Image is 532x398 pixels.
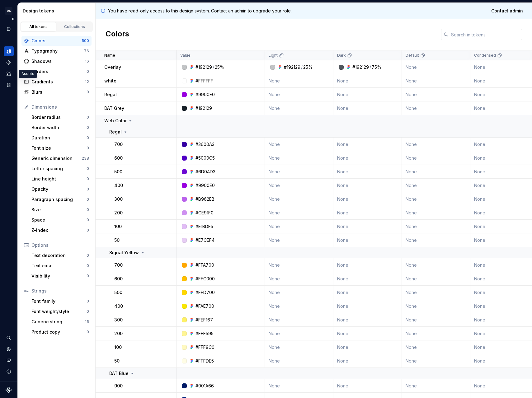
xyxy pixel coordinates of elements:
a: Line height0 [29,174,92,184]
div: #001A66 [195,383,214,389]
td: None [265,151,333,165]
div: #FFD700 [195,289,215,296]
td: None [402,179,470,192]
div: Colors [31,38,82,44]
td: None [333,138,402,151]
p: 400 [114,182,123,189]
div: All tokens [23,24,54,29]
button: Expand sidebar [9,15,17,23]
div: #B962EB [195,196,214,202]
a: Storybook stories [4,80,14,90]
div: #192129 [352,64,369,70]
p: Regal [104,91,117,98]
p: Signal Yellow [109,250,139,256]
div: Space [31,217,87,223]
div: #FEF167 [195,317,213,323]
td: None [402,138,470,151]
div: Paragraph spacing [31,196,87,203]
div: #FFC000 [195,276,215,282]
div: Dimensions [31,104,89,110]
div: 0 [87,263,89,268]
td: None [333,74,402,88]
button: Search ⌘K [4,333,14,343]
td: None [265,379,333,393]
div: / [213,64,214,70]
td: None [265,327,333,340]
a: Font weight/style0 [29,307,92,316]
a: Size0 [29,205,92,215]
td: None [333,379,402,393]
div: 0 [87,69,89,74]
td: None [333,340,402,354]
div: 0 [87,187,89,192]
td: None [265,286,333,299]
td: None [265,258,333,272]
p: 200 [114,330,123,337]
td: None [333,165,402,179]
td: None [333,206,402,220]
td: None [265,313,333,327]
td: None [402,233,470,247]
div: Collections [59,24,90,29]
td: None [265,88,333,101]
a: Z-index0 [29,225,92,235]
td: None [402,258,470,272]
div: 0 [87,218,89,222]
td: None [402,327,470,340]
td: None [402,299,470,313]
p: 900 [114,383,123,389]
td: None [265,233,333,247]
p: Default [406,53,419,58]
td: None [402,220,470,233]
div: / [370,64,371,70]
div: #FFA700 [195,262,214,268]
a: Space0 [29,215,92,225]
div: Letter spacing [31,166,87,172]
div: #CE91F0 [195,210,214,216]
div: Typography [31,48,84,54]
div: Border radius [31,114,87,120]
td: None [333,101,402,115]
td: None [333,88,402,101]
a: Shadows16 [21,56,92,66]
td: None [402,151,470,165]
td: None [333,354,402,368]
td: None [265,165,333,179]
div: Options [31,242,89,248]
div: 12 [85,79,89,84]
a: Font family0 [29,296,92,306]
div: / [301,64,303,70]
td: None [402,165,470,179]
td: None [333,151,402,165]
div: #FFF9C0 [195,344,214,350]
a: Blurs0 [21,87,92,97]
div: #9900E0 [195,91,215,98]
div: 500 [82,38,89,43]
div: #192129 [195,105,212,111]
div: Z-index [31,227,87,233]
td: None [265,138,333,151]
p: 500 [114,169,122,175]
div: Font weight/style [31,308,87,315]
div: 0 [87,274,89,279]
div: DS [5,7,12,15]
p: Condensed [474,53,496,58]
p: white [104,78,116,84]
div: 0 [87,146,89,151]
td: None [333,327,402,340]
div: 0 [87,135,89,140]
div: #FFFDE5 [195,358,214,364]
p: 400 [114,303,123,309]
td: None [333,286,402,299]
td: None [333,299,402,313]
p: 100 [114,344,122,350]
div: 76 [84,49,89,54]
p: Name [104,53,115,58]
div: 0 [87,253,89,258]
a: Borders0 [21,67,92,77]
div: Line height [31,176,87,182]
td: None [265,220,333,233]
td: None [333,272,402,286]
div: #FAE700 [195,303,214,309]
